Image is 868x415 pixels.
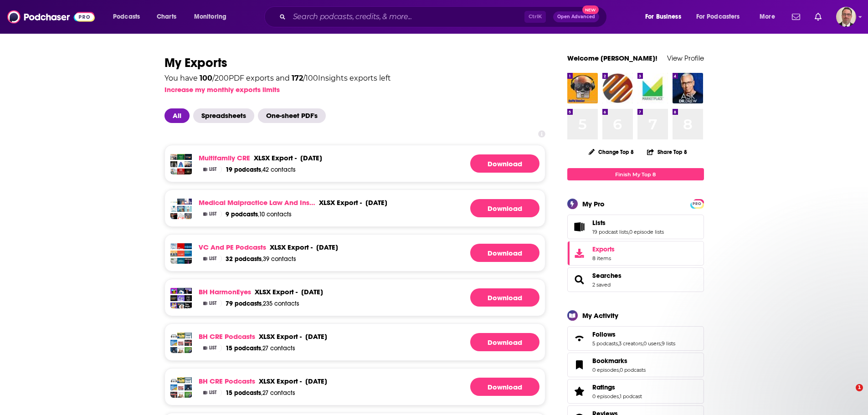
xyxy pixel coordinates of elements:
[592,357,646,365] a: Bookmarks
[470,199,539,217] a: Generating File
[193,108,254,123] span: Spreadsheets
[226,300,299,307] a: 79 podcasts,235 contacts
[570,220,589,233] a: Lists
[254,154,297,162] div: export -
[760,10,775,23] span: More
[185,243,192,251] img: Not So Private Equity
[113,10,140,23] span: Podcasts
[258,108,329,123] button: One-sheet PDF's
[258,108,326,123] span: One-sheet PDF's
[567,215,704,239] span: Lists
[470,154,539,173] a: Download
[164,85,280,94] button: Increase my monthly exports limits
[583,146,640,158] button: Change Top 8
[643,340,661,347] a: 0 users
[316,243,338,251] div: [DATE]
[567,241,704,266] a: Exports
[259,377,302,385] div: export -
[185,347,192,354] img: Cash Flow Connections - Real Estate Podcast
[185,295,192,302] img: Industrial AI Podcast
[619,367,620,373] span: ,
[662,340,675,347] a: 9 lists
[177,302,185,310] img: Redefining AI - Artificial Intelligence with Squirro
[255,287,271,296] span: xlsx
[226,344,261,352] span: 15 podcasts
[567,267,704,292] span: Searches
[592,357,627,365] span: Bookmarks
[199,154,250,162] a: Multifamily CRE
[570,359,589,371] a: Bookmarks
[164,108,193,123] button: All
[170,392,178,399] img: The Real Estate Market Watch - current events through a real estate lens.
[592,330,675,338] a: Follows
[164,108,190,123] span: All
[788,9,804,25] a: Show notifications dropdown
[259,377,275,385] span: xlsx
[592,367,619,373] a: 0 episodes
[209,167,217,172] span: List
[177,169,185,176] img: Multifamily Investor Nation
[170,258,178,265] img: Beyond Strategy
[836,7,856,27] button: Show profile menu
[226,166,261,174] span: 19 podcasts
[570,332,589,345] a: Follows
[639,10,693,24] button: open menu
[661,340,662,347] span: ,
[836,7,856,27] img: User Profile
[185,161,192,169] img: Real Estate Investing Demystified
[188,10,238,24] button: open menu
[185,392,192,399] img: Cash Flow Connections - Real Estate Podcast
[696,10,740,23] span: For Podcasters
[690,10,753,24] button: open menu
[255,287,298,296] div: export -
[209,346,217,350] span: List
[170,302,178,310] img: Pioneers of AI
[177,199,185,206] img: The Employment Law & HR Podcast
[592,272,621,280] a: Searches
[170,288,178,295] img: AI and I
[592,383,642,391] a: Ratings
[199,198,315,207] a: Medical Malpractice law and insurance
[602,73,633,103] img: Rare Earth Exchanges
[567,326,704,351] span: Follows
[200,74,212,82] span: 100
[470,288,539,307] a: Generating File
[553,11,599,22] button: Open AdvancedNew
[592,245,615,253] span: Exports
[673,73,703,103] img: Ask Dr. Drew
[319,198,362,207] div: export -
[592,340,618,347] a: 5 podcasts
[185,251,192,258] img: Private Equity Podcast: Karma School of Business
[592,229,628,235] a: 19 podcast lists
[226,300,262,307] span: 79 podcasts
[170,154,178,161] img: The Multifamily Real Estate Experiment Podcast
[753,10,786,24] button: open menu
[185,258,192,265] img: Making Billions: The Private Equity Podcast for Fund Managers, Alternative Asset Managers, and Ve...
[185,333,192,340] img: Institutional Real Estate, Inc. Podcast
[170,333,178,340] img: Commercial Real Estate Pro Network
[567,353,704,377] span: Bookmarks
[170,377,178,384] img: Commercial Real Estate Pro Network
[177,161,185,169] img: The Capital Raiser Show
[194,10,226,23] span: Monitoring
[177,243,185,251] img: Dry Powder: The Private Equity Podcast
[177,251,185,258] img: The Future of Private Equity
[170,384,178,392] img: The Progressive Property Podcast
[470,244,539,262] a: Generating File
[226,255,262,263] span: 32 podcasts
[177,154,185,161] img: The Multifamily Mind
[836,7,856,27] span: Logged in as PercPodcast
[185,288,192,295] img: Azeem Azhar's Exponential View
[107,10,152,24] button: open menu
[185,199,192,206] img: Doctors and Litigation: The L Word
[582,311,618,320] div: My Activity
[570,385,589,398] a: Ratings
[270,243,313,251] div: export -
[619,340,642,347] a: 3 creators
[470,378,539,396] a: Generating File
[524,11,546,23] span: Ctrl K
[319,198,335,207] span: xlsx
